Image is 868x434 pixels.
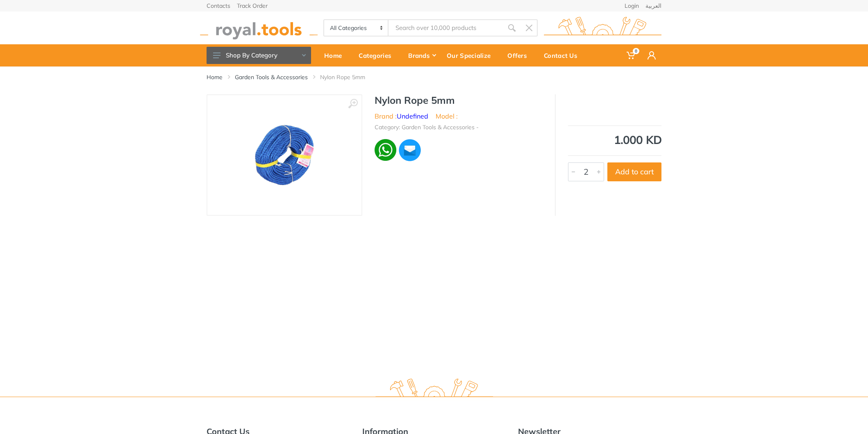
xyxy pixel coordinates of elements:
[389,19,503,37] input: Site search
[207,73,223,81] a: Home
[441,44,502,66] a: Our Specialize
[375,94,543,106] h1: Nylon Rope 5mm
[318,44,353,66] a: Home
[318,47,353,64] div: Home
[235,73,308,81] a: Garden Tools & Accessories
[607,162,661,181] button: Add to cart
[544,17,661,39] img: royal.tools Logo
[375,123,479,132] li: Category: Garden Tools & Accessories -
[538,47,589,64] div: Contact Us
[502,47,538,64] div: Offers
[207,47,311,64] button: Shop By Category
[375,379,493,401] img: royal.tools Logo
[436,111,458,121] li: Model :
[320,73,377,81] li: Nylon Rope 5mm
[397,112,428,120] a: Undefined
[633,48,639,54] span: 0
[502,44,538,66] a: Offers
[441,47,502,64] div: Our Specialize
[645,3,661,9] a: العربية
[200,17,318,39] img: royal.tools Logo
[237,3,268,9] a: Track Order
[402,47,441,64] div: Brands
[568,134,661,146] div: 1.000 KD
[625,3,639,9] a: Login
[324,20,389,36] select: Category
[621,44,642,66] a: 0
[207,3,230,9] a: Contacts
[353,44,402,66] a: Categories
[538,44,589,66] a: Contact Us
[245,103,325,207] img: Royal Tools - Nylon Rope 5mm
[637,98,661,119] img: Undefined
[375,139,396,161] img: wa.webp
[207,73,661,81] nav: breadcrumb
[353,47,402,64] div: Categories
[375,111,428,121] li: Brand :
[398,138,422,162] img: ma.webp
